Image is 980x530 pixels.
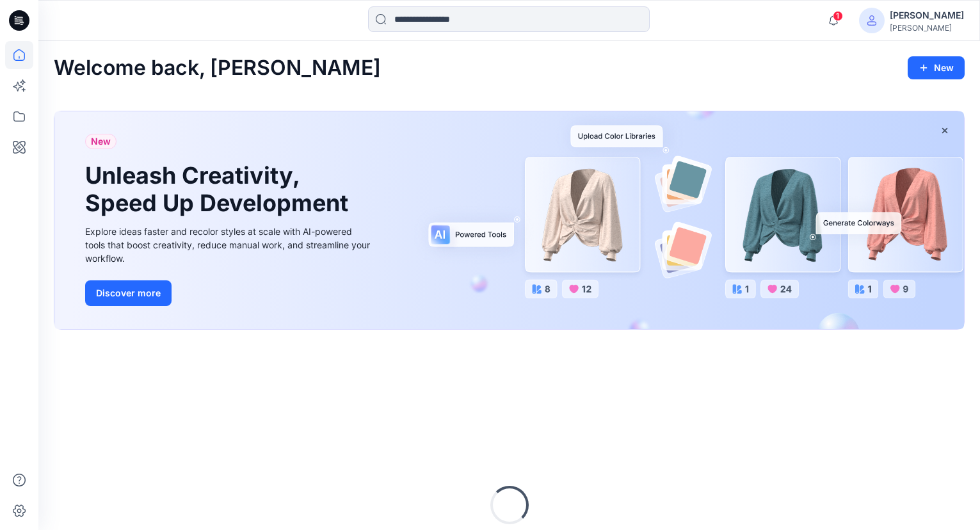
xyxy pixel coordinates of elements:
[890,8,964,23] div: [PERSON_NAME]
[867,15,877,26] svg: avatar
[85,225,373,265] div: Explore ideas faster and recolor styles at scale with AI-powered tools that boost creativity, red...
[54,56,381,80] h2: Welcome back, [PERSON_NAME]
[85,162,354,217] h1: Unleash Creativity, Speed Up Development
[890,23,964,33] div: [PERSON_NAME]
[908,56,965,79] button: New
[85,280,172,306] button: Discover more
[85,280,373,306] a: Discover more
[833,11,843,21] span: 1
[91,134,111,149] span: New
